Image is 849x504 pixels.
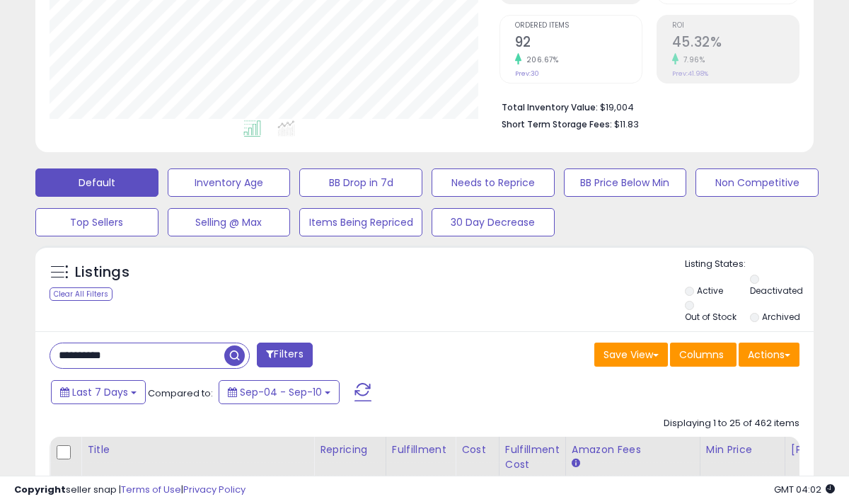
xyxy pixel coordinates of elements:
button: Top Sellers [35,208,158,236]
label: Active [697,285,723,297]
h2: 92 [515,34,642,53]
div: Min Price [706,442,779,457]
a: Privacy Policy [183,483,246,496]
div: Amazon Fees [572,442,694,457]
div: Fulfillment [392,442,449,457]
div: Fulfillment Cost [505,442,560,472]
span: Last 7 Days [72,385,128,399]
span: Compared to: [148,386,213,400]
button: Columns [670,343,737,367]
p: Listing States: [685,258,814,271]
div: seller snap | | [14,483,246,497]
span: $11.83 [614,118,639,131]
h2: 45.32% [672,34,799,53]
button: Sep-04 - Sep-10 [219,380,340,404]
button: Filters [257,343,312,367]
span: Sep-04 - Sep-10 [240,385,322,399]
li: $19,004 [502,98,789,115]
b: Total Inventory Value: [502,101,598,113]
button: Save View [594,343,668,367]
button: Actions [739,343,799,367]
button: Last 7 Days [51,380,146,404]
button: Default [35,168,158,197]
button: Inventory Age [168,168,291,197]
span: ROI [672,22,799,30]
span: Ordered Items [515,22,642,30]
button: BB Price Below Min [564,168,687,197]
div: Clear All Filters [50,287,112,301]
button: 30 Day Decrease [432,208,555,236]
b: Short Term Storage Fees: [502,118,612,130]
button: Needs to Reprice [432,168,555,197]
label: Out of Stock [685,311,737,323]
span: 2025-09-18 04:02 GMT [774,483,835,496]
button: Selling @ Max [168,208,291,236]
small: Prev: 41.98% [672,69,708,78]
h5: Listings [75,263,129,282]
small: Amazon Fees. [572,457,580,470]
a: Terms of Use [121,483,181,496]
div: Repricing [320,442,380,457]
div: Title [87,442,308,457]
div: Cost [461,442,493,457]
label: Archived [762,311,800,323]
strong: Copyright [14,483,66,496]
small: 206.67% [521,55,559,65]
small: Prev: 30 [515,69,539,78]
button: Non Competitive [695,168,819,197]
button: Items Being Repriced [299,208,422,236]
span: Columns [679,348,724,362]
label: Deactivated [750,285,803,297]
div: Displaying 1 to 25 of 462 items [664,417,799,430]
small: 7.96% [678,55,705,65]
button: BB Drop in 7d [299,168,422,197]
